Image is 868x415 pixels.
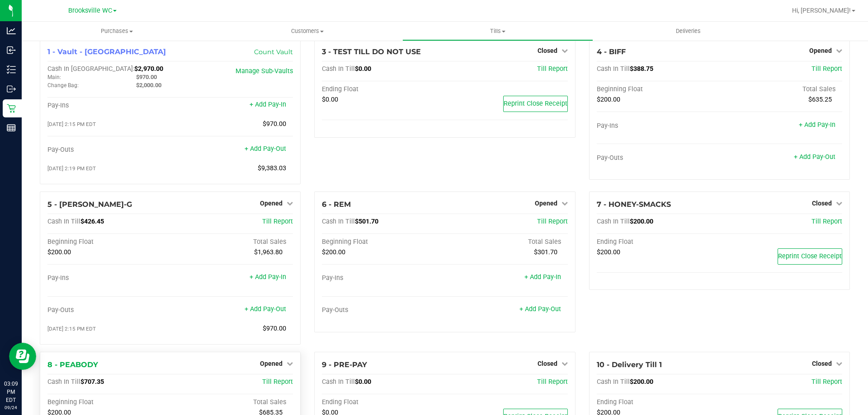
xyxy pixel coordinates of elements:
[9,343,36,370] iframe: Resource center
[262,218,293,225] span: Till Report
[47,121,96,127] span: [DATE] 2:15 PM EDT
[47,238,170,246] div: Beginning Float
[597,96,620,103] span: $200.00
[236,67,293,75] a: Manage Sub-Vaults
[47,102,170,110] div: Pay-Ins
[322,360,367,369] span: 9 - PRE-PAY
[170,238,293,246] div: Total Sales
[134,65,163,73] span: $2,970.00
[719,85,842,93] div: Total Sales
[597,200,671,209] span: 7 - HONEY-SMACKS
[322,398,445,406] div: Ending Float
[136,74,157,80] span: $970.00
[355,65,371,73] span: $0.00
[322,96,338,103] span: $0.00
[7,46,16,55] inline-svg: Inbound
[597,378,630,386] span: Cash In Till
[630,378,653,386] span: $200.00
[68,7,112,14] span: Brooksville WC
[322,200,351,209] span: 6 - REM
[503,96,568,112] button: Reprint Close Receipt
[593,22,783,41] a: Deliveries
[80,218,104,225] span: $426.45
[537,65,568,73] span: Till Report
[258,164,286,172] span: $9,383.03
[212,27,402,35] span: Customers
[322,47,421,56] span: 3 - TEST TILL DO NOT USE
[403,27,592,35] span: Tills
[538,360,557,367] span: Closed
[260,360,283,367] span: Opened
[811,378,842,386] a: Till Report
[322,238,445,246] div: Beginning Float
[245,145,286,153] a: + Add Pay-Out
[535,200,557,207] span: Opened
[7,104,16,113] inline-svg: Retail
[254,48,293,56] a: Count Vault
[809,47,832,54] span: Opened
[812,200,832,207] span: Closed
[263,120,286,128] span: $970.00
[778,248,842,265] button: Reprint Close Receipt
[47,398,170,406] div: Beginning Float
[245,305,286,313] a: + Add Pay-Out
[80,378,104,386] span: $707.35
[47,146,170,154] div: Pay-Outs
[504,100,567,107] span: Reprint Close Receipt
[4,404,18,411] p: 09/24
[597,218,630,225] span: Cash In Till
[322,274,445,282] div: Pay-Ins
[355,378,371,386] span: $0.00
[4,380,18,404] p: 03:09 PM EDT
[597,85,720,93] div: Beginning Float
[47,74,61,80] span: Main:
[794,153,835,161] a: + Add Pay-Out
[47,200,132,209] span: 5 - [PERSON_NAME]-G
[597,47,626,56] span: 4 - BIFF
[7,123,16,132] inline-svg: Reports
[799,121,835,129] a: + Add Pay-In
[7,84,16,93] inline-svg: Outbound
[322,85,445,93] div: Ending Float
[47,218,80,225] span: Cash In Till
[260,200,283,207] span: Opened
[47,306,170,314] div: Pay-Outs
[47,378,80,386] span: Cash In Till
[597,248,620,256] span: $200.00
[250,101,286,108] a: + Add Pay-In
[322,248,345,256] span: $200.00
[534,248,557,256] span: $301.70
[597,398,720,406] div: Ending Float
[47,165,96,172] span: [DATE] 2:19 PM EDT
[136,82,161,89] span: $2,000.00
[170,398,293,406] div: Total Sales
[250,273,286,281] a: + Add Pay-In
[597,154,720,162] div: Pay-Outs
[402,22,593,41] a: Tills
[538,47,557,54] span: Closed
[811,65,842,73] a: Till Report
[445,238,568,246] div: Total Sales
[322,378,355,386] span: Cash In Till
[322,218,355,225] span: Cash In Till
[812,360,832,367] span: Closed
[262,378,293,386] a: Till Report
[519,305,561,313] a: + Add Pay-Out
[22,27,212,35] span: Purchases
[47,65,134,73] span: Cash In [GEOGRAPHIC_DATA]:
[7,26,16,35] inline-svg: Analytics
[664,27,713,35] span: Deliveries
[537,218,568,225] a: Till Report
[22,22,212,41] a: Purchases
[811,218,842,225] span: Till Report
[47,248,71,256] span: $200.00
[212,22,402,41] a: Customers
[778,252,842,260] span: Reprint Close Receipt
[47,274,170,282] div: Pay-Ins
[537,378,568,386] a: Till Report
[7,65,16,74] inline-svg: Inventory
[597,238,720,246] div: Ending Float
